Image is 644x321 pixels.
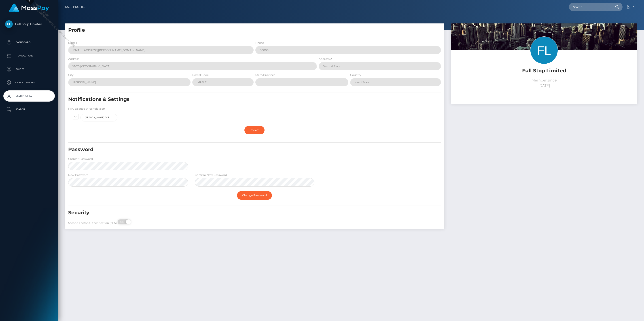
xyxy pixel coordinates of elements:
label: Address [68,57,79,61]
label: Address 2 [319,57,332,61]
p: Dashboard [5,39,53,46]
span: ON [117,219,128,224]
h5: Password [68,146,380,153]
h5: Security [68,209,380,216]
input: Search... [569,3,611,11]
a: Update [244,126,265,134]
p: Transactions [5,52,53,59]
p: Member since [DATE] [454,78,634,88]
label: State/Province [255,73,275,77]
img: Full Stop Limited [5,20,13,28]
label: Second Factor Authentication (2FA) [68,221,117,225]
p: Search [5,106,53,113]
p: User Profile [5,93,53,99]
label: Postal Code [192,73,209,77]
label: Current Password [68,157,93,161]
h5: Profile [68,27,441,34]
label: City [68,73,74,77]
a: Change Password [237,191,272,200]
a: Dashboard [3,37,55,48]
p: Cancellations [5,79,53,86]
h5: Full Stop Limited [454,67,634,74]
p: Payees [5,66,53,73]
img: MassPay Logo [9,4,49,12]
label: New Password [68,173,89,177]
label: Confirm New Password [195,173,227,177]
a: Transactions [3,50,55,61]
a: User Profile [3,90,55,102]
label: Min. balance threshold alert [68,107,105,111]
span: Full Stop Limited [3,22,55,26]
a: Cancellations [3,77,55,88]
a: Search [3,104,55,115]
a: Payees [3,64,55,75]
a: User Profile [65,2,85,12]
h5: Notifications & Settings [68,96,380,103]
label: E-mail [68,41,77,45]
label: Phone [255,41,264,45]
img: ... [451,23,637,148]
label: Country [350,73,361,77]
